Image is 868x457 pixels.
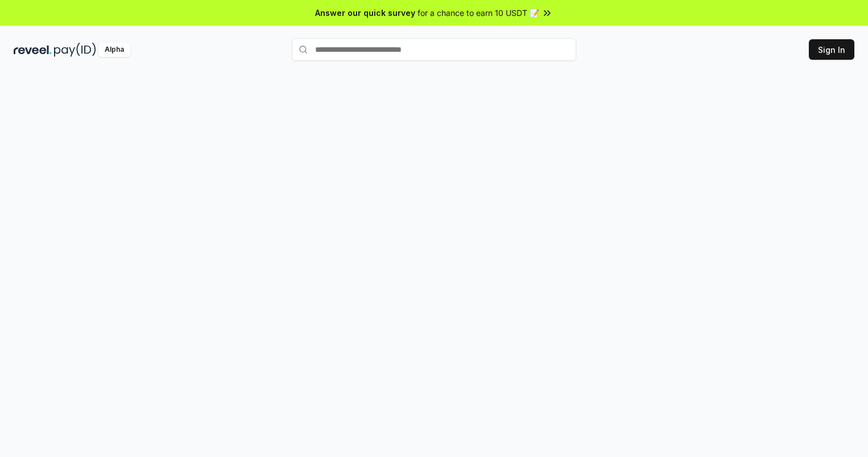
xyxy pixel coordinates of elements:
div: Alpha [98,43,130,57]
img: pay_id [54,43,96,57]
button: Sign In [809,39,854,60]
span: Answer our quick survey [315,7,415,19]
span: for a chance to earn 10 USDT 📝 [418,7,539,19]
img: reveel_dark [14,43,52,57]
